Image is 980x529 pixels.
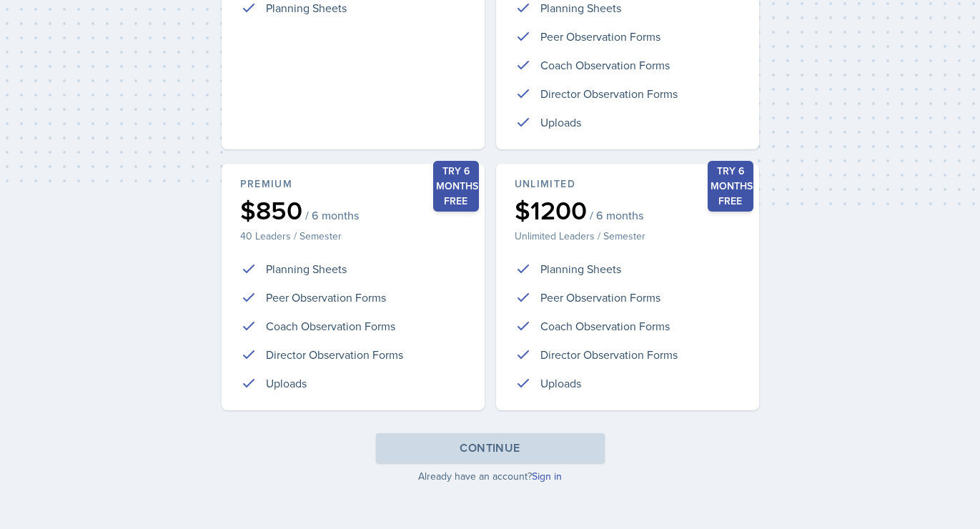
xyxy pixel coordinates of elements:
div: Unlimited [515,177,741,192]
p: Coach Observation Forms [540,317,670,335]
button: Continue [376,433,605,463]
p: Coach Observation Forms [266,317,395,335]
span: / 6 months [305,208,359,222]
p: Peer Observation Forms [266,289,386,306]
p: Director Observation Forms [266,346,403,363]
p: Already have an account? [222,469,759,483]
p: Director Observation Forms [540,85,678,102]
p: Uploads [540,114,581,131]
p: Coach Observation Forms [540,56,670,74]
span: / 6 months [590,208,643,222]
p: Director Observation Forms [540,346,678,363]
div: Premium [240,177,466,192]
p: Uploads [266,375,307,392]
p: Unlimited Leaders / Semester [515,229,741,243]
div: Try 6 months free [708,161,753,212]
p: Planning Sheets [266,260,347,277]
a: Sign in [532,469,562,483]
p: Uploads [540,375,581,392]
p: Peer Observation Forms [540,289,660,306]
p: Peer Observation Forms [540,28,660,45]
div: Try 6 months free [433,161,479,212]
div: Continue [460,440,520,457]
div: $1200 [515,197,741,223]
div: $850 [240,197,466,223]
p: 40 Leaders / Semester [240,229,466,243]
p: Planning Sheets [540,260,621,277]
